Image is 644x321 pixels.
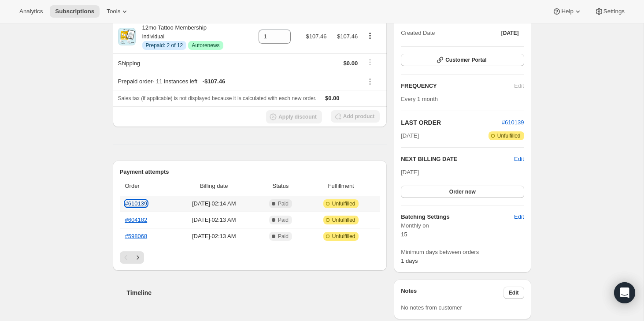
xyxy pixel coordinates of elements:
[449,188,476,195] span: Order now
[401,258,418,264] span: 1 days
[363,57,377,67] button: Shipping actions
[332,233,355,240] span: Unfulfilled
[603,8,625,15] span: Settings
[278,216,289,224] span: Paid
[120,176,172,196] th: Order
[192,42,219,49] span: Autorenews
[401,82,514,90] h2: FREQUENCY
[136,23,223,50] div: 12mo Tattoo Membership
[401,169,419,175] span: [DATE]
[547,5,587,18] button: Help
[203,77,225,86] span: - $107.46
[401,54,524,66] button: Customer Portal
[125,216,148,223] a: #604182
[127,288,387,297] h2: Timeline
[174,216,254,224] span: [DATE] · 02:13 AM
[501,30,519,37] span: [DATE]
[514,213,524,221] span: Edit
[120,251,380,264] nav: Pagination
[503,287,524,299] button: Edit
[496,27,524,39] button: [DATE]
[174,182,254,190] span: Billing date
[401,221,524,230] span: Monthly on
[174,199,254,208] span: [DATE] · 02:14 AM
[325,95,340,101] span: $0.00
[278,200,289,207] span: Paid
[278,233,289,240] span: Paid
[561,8,573,15] span: Help
[509,289,519,296] span: Edit
[401,131,419,140] span: [DATE]
[401,118,502,127] h2: LAST ORDER
[118,77,358,86] div: Prepaid order - 11 instances left
[306,33,326,40] span: $107.46
[502,118,524,127] button: #610139
[118,28,136,45] img: product img
[363,31,377,41] button: Product actions
[259,182,302,190] span: Status
[344,60,358,67] span: $0.00
[107,8,120,15] span: Tools
[50,5,100,18] button: Subscriptions
[174,232,254,241] span: [DATE] · 02:13 AM
[55,8,94,15] span: Subscriptions
[307,182,374,190] span: Fulfillment
[509,210,529,224] button: Edit
[19,8,43,15] span: Analytics
[332,200,355,207] span: Unfulfilled
[146,42,183,49] span: Prepaid: 2 of 12
[514,155,524,164] button: Edit
[497,132,521,139] span: Unfulfilled
[337,33,358,40] span: $107.46
[401,304,462,311] span: No notes from customer
[113,53,248,73] th: Shipping
[445,56,486,63] span: Customer Portal
[401,231,407,238] span: 15
[401,29,435,37] span: Created Date
[401,186,524,198] button: Order now
[401,287,503,299] h3: Notes
[502,119,524,126] a: #610139
[614,282,635,303] div: Open Intercom Messenger
[589,5,630,18] button: Settings
[332,216,355,224] span: Unfulfilled
[101,5,134,18] button: Tools
[118,95,317,101] span: Sales tax (if applicable) is not displayed because it is calculated with each new order.
[14,5,48,18] button: Analytics
[401,213,514,221] h6: Batching Settings
[125,200,148,207] a: #610139
[401,248,524,257] span: Minimum days between orders
[120,168,380,176] h2: Payment attempts
[142,34,165,40] small: Individual
[132,251,144,264] button: Next
[125,233,148,239] a: #598068
[401,155,514,164] h2: NEXT BILLING DATE
[401,96,438,102] span: Every 1 month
